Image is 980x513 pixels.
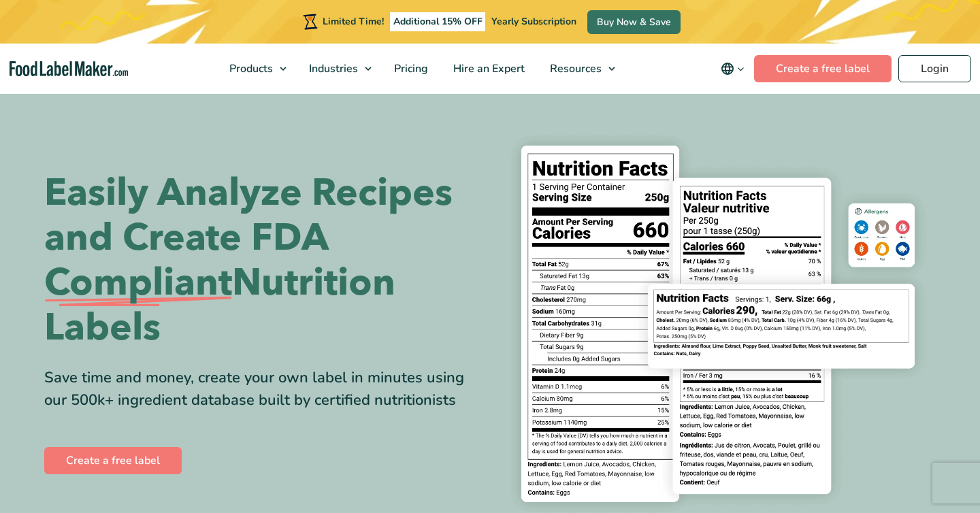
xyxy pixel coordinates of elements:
[217,44,293,94] a: Products
[225,61,274,76] span: Products
[538,44,622,94] a: Resources
[546,61,603,76] span: Resources
[449,61,526,76] span: Hire an Expert
[441,44,534,94] a: Hire an Expert
[297,44,378,94] a: Industries
[323,15,384,28] span: Limited Time!
[382,44,438,94] a: Pricing
[491,15,576,28] span: Yearly Subscription
[390,61,429,76] span: Pricing
[587,10,681,34] a: Buy Now & Save
[898,55,971,82] a: Login
[44,261,232,305] span: Compliant
[305,61,359,76] span: Industries
[44,447,182,474] a: Create a free label
[44,367,480,412] div: Save time and money, create your own label in minutes using our 500k+ ingredient database built b...
[44,171,480,350] h1: Easily Analyze Recipes and Create FDA Nutrition Labels
[390,12,486,31] span: Additional 15% OFF
[754,55,892,82] a: Create a free label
